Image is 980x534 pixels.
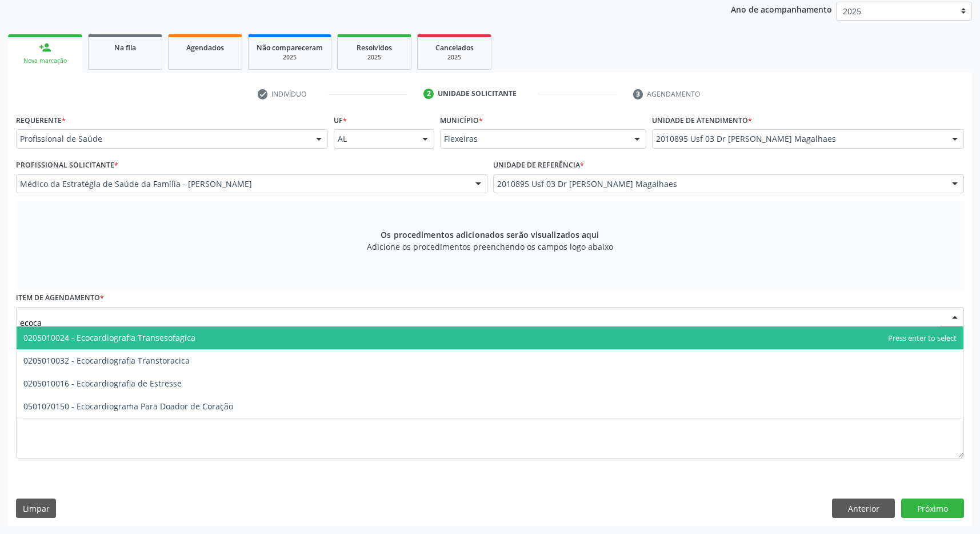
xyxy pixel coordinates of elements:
div: person_add [39,41,51,54]
label: Requerente [16,111,66,129]
div: Unidade solicitante [438,89,517,99]
span: 0205010032 - Ecocardiografia Transtoracica [23,355,190,366]
span: 0205010024 - Ecocardiografia Transesofagica [23,332,195,343]
div: 2025 [426,53,483,62]
div: 2 [423,89,434,99]
div: 2025 [346,53,403,62]
span: Cancelados [435,43,474,53]
span: Médico da Estratégia de Saúde da Família - [PERSON_NAME] [20,178,464,190]
label: Município [440,111,483,129]
span: Agendados [186,43,224,53]
span: 0205010016 - Ecocardiografia de Estresse [23,378,182,389]
label: UF [334,111,347,129]
label: Item de agendamento [16,289,104,307]
div: Nova marcação [16,57,74,65]
span: Adicione os procedimentos preenchendo os campos logo abaixo [367,241,613,253]
div: 2025 [257,53,323,62]
label: Profissional Solicitante [16,157,118,174]
span: AL [338,133,410,145]
span: Profissional de Saúde [20,133,305,145]
label: Unidade de referência [493,157,584,174]
button: Limpar [16,499,56,518]
button: Anterior [832,499,895,518]
span: Na fila [114,43,136,53]
span: 2010895 Usf 03 Dr [PERSON_NAME] Magalhaes [656,133,941,145]
button: Próximo [901,499,964,518]
span: Os procedimentos adicionados serão visualizados aqui [381,229,599,241]
span: Não compareceram [257,43,323,53]
span: Flexeiras [444,133,623,145]
span: 0501070150 - Ecocardiograma Para Doador de Coração [23,401,233,412]
input: Buscar por procedimento [20,311,941,334]
span: 2010895 Usf 03 Dr [PERSON_NAME] Magalhaes [497,178,941,190]
p: Ano de acompanhamento [731,2,832,16]
label: Unidade de atendimento [652,111,752,129]
span: Resolvidos [357,43,392,53]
